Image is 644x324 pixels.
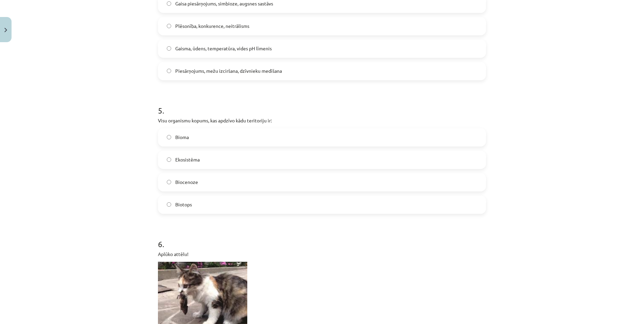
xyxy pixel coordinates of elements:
[175,67,282,74] span: Piesārņojums, mežu izciršana, dzīvnieku medīšana
[167,180,171,184] input: Biocenoze
[167,157,171,162] input: Ekosistēma
[175,134,189,141] span: Bioma
[167,69,171,73] input: Piesārņojums, mežu izciršana, dzīvnieku medīšana
[167,135,171,139] input: Bioma
[167,46,171,51] input: Gaisma, ūdens, temperatūra, vides pH līmenis
[175,45,272,52] span: Gaisma, ūdens, temperatūra, vides pH līmenis
[175,201,192,208] span: Biotops
[158,117,486,124] p: Visu organismu kopums, kas apdzīvo kādu teritoriju ir:
[167,202,171,207] input: Biotops
[167,24,171,28] input: Plēsonība, konkurence, neitrālisms
[4,28,7,32] img: icon-close-lesson-0947bae3869378f0d4975bcd49f059093ad1ed9edebbc8119c70593378902aed.svg
[158,251,486,258] p: Aplūko attēlu!
[167,1,171,6] input: Gaisa piesārņojums, simbioze, augsnes sastāvs
[175,178,198,186] span: Biocenoze
[158,94,486,115] h1: 5 .
[175,156,200,163] span: Ekosistēma
[158,227,486,249] h1: 6 .
[175,22,249,30] span: Plēsonība, konkurence, neitrālisms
